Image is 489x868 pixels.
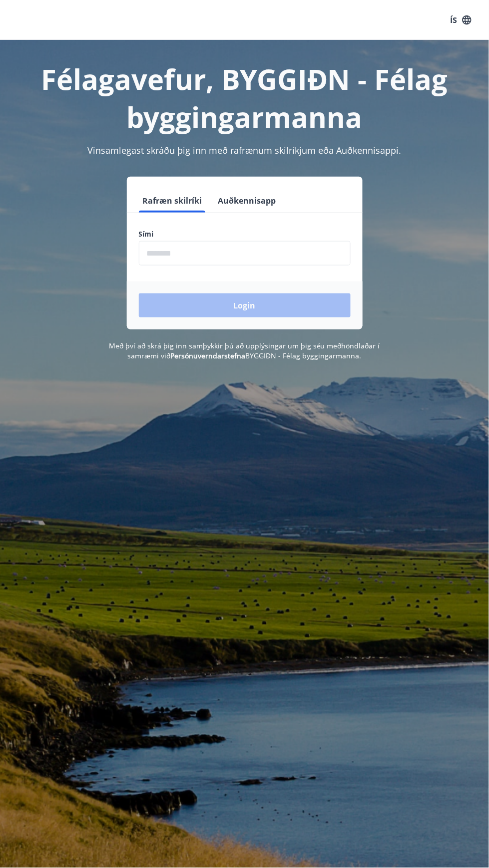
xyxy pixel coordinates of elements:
[12,60,477,136] h1: Félagavefur, BYGGIÐN - Félag byggingarmanna
[214,189,280,213] button: Auðkennisapp
[109,341,380,361] span: Með því að skrá þig inn samþykkir þú að upplýsingar um þig séu meðhöndlaðar í samræmi við BYGGIÐN...
[171,351,246,361] a: Persónuverndarstefna
[88,144,402,156] span: Vinsamlegast skráðu þig inn með rafrænum skilríkjum eða Auðkennisappi.
[139,189,206,213] button: Rafræn skilríki
[445,11,477,29] button: ÍS
[139,229,351,239] label: Sími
